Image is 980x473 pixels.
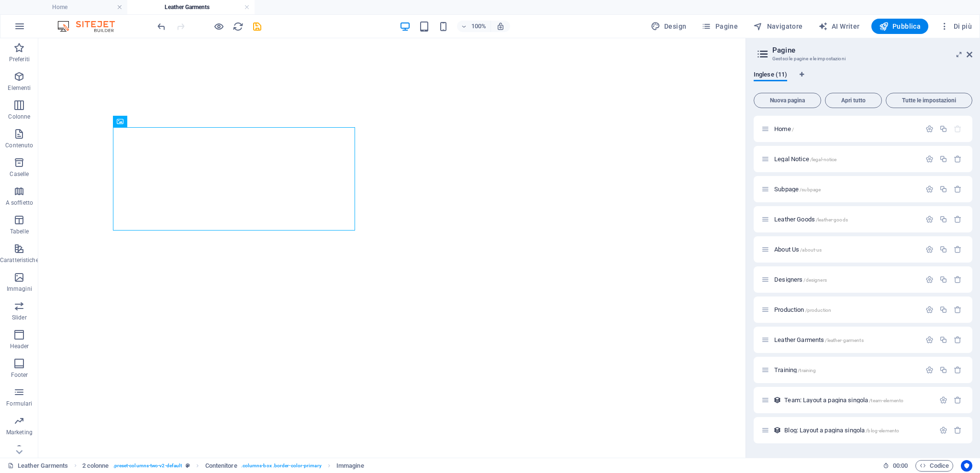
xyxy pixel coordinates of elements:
button: Navigatore [749,19,806,34]
span: /leather-garments [825,338,863,343]
span: Inglese (11) [754,69,787,82]
span: Pubblica [879,22,921,31]
div: Impostazioni [925,336,934,344]
span: Apri tutto [829,98,878,103]
span: Fai clic per aprire la pagina [784,396,903,404]
div: Rimuovi [954,426,962,434]
span: Tutte le impostazioni [890,98,968,103]
span: /production [805,308,832,313]
div: Impostazioni [939,426,947,434]
button: Di più [936,19,976,34]
button: Design [647,19,690,34]
span: Design [651,22,687,31]
span: /about-us [800,247,822,253]
span: /training [798,368,816,373]
div: Subpage/subpage [771,186,921,192]
button: Nuova pagina [754,93,821,108]
div: Impostazioni [925,155,934,163]
span: /leather-goods [816,217,848,222]
span: Fai clic per aprire la pagina [784,427,899,434]
span: Fai clic per aprire la pagina [774,155,836,163]
span: Fai clic per aprire la pagina [774,186,821,193]
span: Codice [920,460,949,472]
div: Rimuovi [954,155,962,163]
span: Fai clic per selezionare. Doppio clic per modificare [82,460,109,472]
p: Caselle [10,170,29,178]
i: Quando ridimensioni, regola automaticamente il livello di zoom in modo che corrisponda al disposi... [496,22,505,31]
div: Rimuovi [954,336,962,344]
div: Duplicato [939,306,947,314]
button: Pagine [698,19,742,34]
button: AI Writer [814,19,864,34]
span: Designers [774,276,827,283]
div: Schede lingua [754,71,972,89]
div: Rimuovi [954,275,962,284]
span: Fai clic per aprire la pagina [774,125,794,132]
div: Impostazioni [925,215,934,223]
div: Leather Goods/leather-goods [771,216,921,222]
p: A soffietto [6,199,33,207]
span: Nuova pagina [758,98,817,103]
i: Salva (Ctrl+S) [252,21,263,32]
button: Tutte le impostazioni [886,93,972,108]
div: Duplicato [939,275,947,284]
span: . preset-columns-two-v2-default [113,460,182,472]
p: Contenuto [5,142,33,149]
p: Header [10,342,29,350]
div: Impostazioni [925,366,934,374]
div: Rimuovi [954,396,962,404]
p: Colonne [8,113,30,121]
span: / [792,127,794,132]
div: Impostazioni [925,275,934,284]
div: La pagina iniziale non può essere eliminata [954,125,962,133]
button: Apri tutto [825,93,882,108]
div: Impostazioni [939,396,947,404]
div: Questo layout viene utilizzato come modello per tutti gli elementi di questa collezione (es. post... [773,426,781,434]
div: Home/ [771,126,921,132]
div: Production/production [771,307,921,313]
span: : [900,462,901,469]
div: Duplicato [939,366,947,374]
button: save [251,21,263,32]
p: Footer [11,371,28,379]
div: Rimuovi [954,306,962,314]
div: Rimuovi [954,245,962,253]
div: Rimuovi [954,366,962,374]
span: /team-elemento [869,398,903,403]
div: Team: Layout a pagina singola/team-elemento [781,397,935,403]
div: Impostazioni [925,306,934,314]
div: Designers/designers [771,276,921,283]
nav: breadcrumb [82,460,364,472]
span: . columns-box .border-color-primary [241,460,322,472]
span: /blog-elemento [866,428,899,433]
h2: Pagine [772,46,972,55]
div: Training/training [771,367,921,373]
div: Duplicato [939,215,947,223]
div: Rimuovi [954,215,962,223]
span: AI Writer [818,22,860,31]
span: Fai clic per aprire la pagina [774,366,816,374]
span: Fai clic per aprire la pagina [774,246,822,253]
div: Blog: Layout a pagina singola/blog-elemento [781,427,935,433]
h6: Tempo sessione [883,460,908,472]
span: Leather Garments [774,336,864,343]
h3: Gestsci le pagine e le impostazioni [772,55,953,63]
i: Annulla: Modifica immagine (Ctrl+Z) [156,21,167,32]
div: Impostazioni [925,185,934,193]
div: Leather Garments/leather-garments [771,337,921,343]
div: Questo layout viene utilizzato come modello per tutti gli elementi di questa collezione (es. post... [773,396,781,404]
p: Tabelle [10,228,29,235]
p: Elementi [8,84,31,92]
span: /designers [803,277,826,283]
img: Editor Logo [55,21,127,32]
div: Rimuovi [954,185,962,193]
div: Duplicato [939,336,947,344]
button: Clicca qui per lasciare la modalità di anteprima e continuare la modifica [213,21,224,32]
p: Formulari [6,400,32,407]
span: Production [774,306,831,313]
p: Slider [12,314,27,321]
div: Duplicato [939,155,947,163]
span: Navigatore [753,22,802,31]
div: Impostazioni [925,125,934,133]
button: Pubblica [871,19,929,34]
